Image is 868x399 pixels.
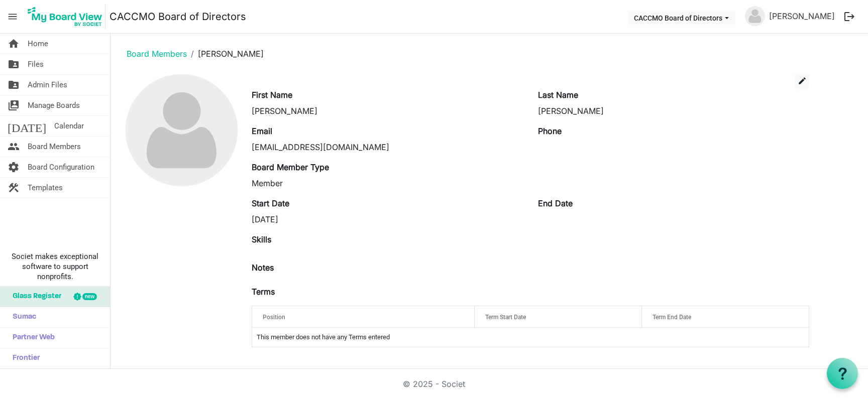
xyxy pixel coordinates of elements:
span: Home [28,34,48,54]
label: First Name [252,89,292,101]
span: Files [28,54,44,74]
button: edit [795,74,809,89]
span: Position [263,314,285,321]
span: switch_account [8,95,20,115]
span: Term End Date [653,314,691,321]
label: Notes [252,261,274,274]
span: people [8,137,20,157]
img: no-profile-picture.svg [126,74,238,186]
label: Email [252,125,272,137]
li: [PERSON_NAME] [187,48,264,60]
label: Terms [252,286,275,298]
a: [PERSON_NAME] [765,6,839,26]
span: Manage Boards [28,95,80,115]
button: CACCMO Board of Directors dropdownbutton [627,11,735,25]
span: [DATE] [8,116,46,136]
span: Glass Register [8,287,61,307]
span: Calendar [54,116,84,136]
span: edit [798,76,807,85]
label: Phone [538,125,562,137]
label: Skills [252,233,271,245]
span: folder_shared [8,75,20,95]
label: Start Date [252,197,289,209]
span: construction [8,178,20,198]
img: no-profile-picture.svg [745,6,765,26]
a: My Board View Logo [25,4,110,29]
span: Societ makes exceptional software to support nonprofits. [5,251,105,282]
label: Board Member Type [252,161,329,173]
span: folder_shared [8,54,20,74]
label: End Date [538,197,573,209]
label: Last Name [538,89,578,101]
span: Admin Files [28,75,67,95]
div: [PERSON_NAME] [538,105,809,117]
div: [EMAIL_ADDRESS][DOMAIN_NAME] [252,141,523,153]
a: © 2025 - Societ [403,379,465,389]
span: settings [8,157,20,177]
span: menu [3,7,22,26]
a: Board Members [127,49,187,59]
div: [DATE] [252,213,523,225]
span: Board Configuration [28,157,94,177]
div: Member [252,177,523,189]
span: Frontier [8,348,40,368]
div: [PERSON_NAME] [252,105,523,117]
button: logout [839,6,860,27]
span: home [8,34,20,54]
td: This member does not have any Terms entered [252,328,809,347]
a: CACCMO Board of Directors [110,7,246,27]
span: Term Start Date [485,314,526,321]
div: new [82,293,97,300]
span: Board Members [28,137,81,157]
img: My Board View Logo [25,4,105,29]
span: Templates [28,178,63,198]
span: Sumac [8,307,36,327]
span: Partner Web [8,328,55,348]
